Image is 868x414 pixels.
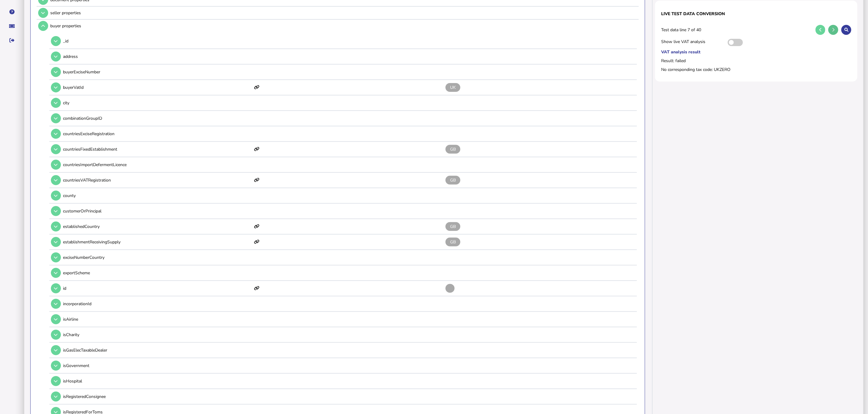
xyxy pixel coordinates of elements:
button: Open [51,160,61,170]
p: isAirline [63,316,252,322]
span: GB [446,222,460,231]
button: Open [51,361,61,371]
button: Open [51,113,61,123]
p: incorporationId [63,301,252,307]
i: This item has mappings defined [254,286,260,290]
i: This item has mappings defined [254,178,260,182]
button: Open [51,392,61,402]
button: Sign out [6,34,18,47]
p: city [63,100,252,106]
button: Open [51,299,61,309]
span: GB [446,145,460,154]
button: Open [51,283,61,293]
button: Open [51,206,61,216]
p: id [63,285,252,291]
button: Open [51,175,61,185]
p: establishedCountry [63,224,252,229]
p: countriesExciseRegistration [63,131,252,137]
button: Open [51,52,61,62]
p: address [63,54,252,59]
button: Open [51,129,61,139]
label: VAT analysis result [661,49,851,55]
p: countriesImportDefermentLicence [63,162,252,168]
button: Open [38,8,48,18]
p: countriesVATRegistration [63,177,252,183]
label: No corresponding tax code: UKZERO [661,67,851,72]
button: Open [51,222,61,232]
span: Test data line 7 of 40 [661,27,812,33]
button: Open [51,376,61,386]
button: Raise a support ticket [6,20,18,32]
button: Open [51,330,61,340]
span: UK [446,83,460,92]
button: Open [51,82,61,92]
i: This item has mappings defined [254,240,260,244]
button: Open [51,98,61,108]
p: customerOrPrincipal [63,208,252,214]
button: Open [51,36,61,46]
button: Open [51,67,61,77]
button: Open [51,144,61,154]
p: isRegisteredConsignee [63,394,252,399]
p: isGovernment [63,363,252,369]
h1: Live test data conversion [661,11,851,17]
button: Open [51,252,61,262]
p: combinationGroupID [63,115,252,121]
button: Help pages [6,5,18,18]
button: Open [51,191,61,201]
button: Open [51,237,61,247]
button: Open [51,345,61,355]
p: county [63,193,252,199]
p: buyerVatId [63,85,252,90]
button: Open [51,268,61,278]
label: Result: failed [661,58,851,64]
p: countriesFixedEstablishment [63,146,252,152]
p: exportScheme [63,270,252,276]
div: buyer properties [50,23,637,29]
p: isHospital [63,378,252,384]
span: Show live VAT analysis [661,39,725,46]
div: seller properties [50,10,637,16]
i: This item has mappings defined [254,224,260,229]
i: This item has mappings defined [254,85,260,89]
button: Open [51,314,61,324]
span: GB [446,176,460,185]
i: This item has mappings defined [254,147,260,151]
button: Open [38,21,48,31]
p: establishmentReceivingSupply [63,239,252,245]
p: exciseNumberCountry [63,255,252,260]
span: GB [446,238,460,246]
p: buyerExciseNumber [63,69,252,75]
p: _id [63,38,252,44]
p: isGasElecTaxableDealer [63,347,252,353]
p: isCharity [63,332,252,338]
